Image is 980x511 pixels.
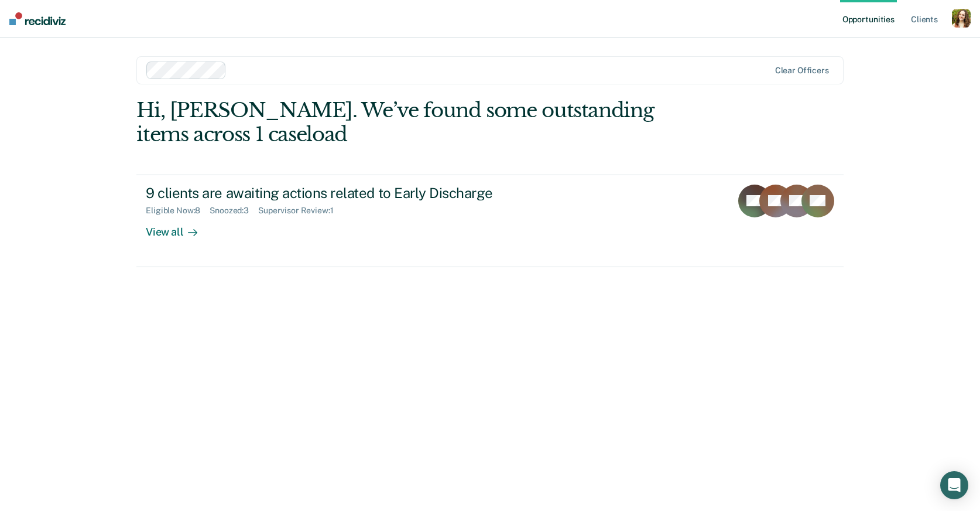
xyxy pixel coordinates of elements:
[146,216,211,239] div: View all
[258,206,342,216] div: Supervisor Review : 1
[146,185,557,202] div: 9 clients are awaiting actions related to Early Discharge
[940,471,968,499] div: Open Intercom Messenger
[210,206,258,216] div: Snoozed : 3
[136,175,844,267] a: 9 clients are awaiting actions related to Early DischargeEligible Now:8Snoozed:3Supervisor Review...
[9,12,66,25] img: Recidiviz
[136,98,702,147] div: Hi, [PERSON_NAME]. We’ve found some outstanding items across 1 caseload
[775,66,829,76] div: Clear officers
[146,206,210,216] div: Eligible Now : 8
